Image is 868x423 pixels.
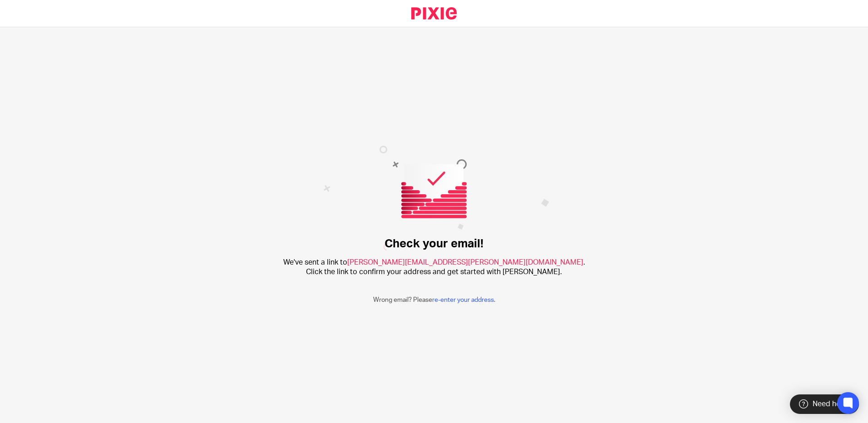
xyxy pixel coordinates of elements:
[347,259,583,266] span: [PERSON_NAME][EMAIL_ADDRESS][PERSON_NAME][DOMAIN_NAME]
[373,295,495,305] p: Wrong email? Please .
[790,394,859,414] div: Need help?
[283,258,585,277] h2: We've sent a link to . Click the link to confirm your address and get started with [PERSON_NAME].
[323,146,549,251] img: Confirm email image
[385,237,483,251] h1: Check your email!
[432,297,494,303] a: re-enter your address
